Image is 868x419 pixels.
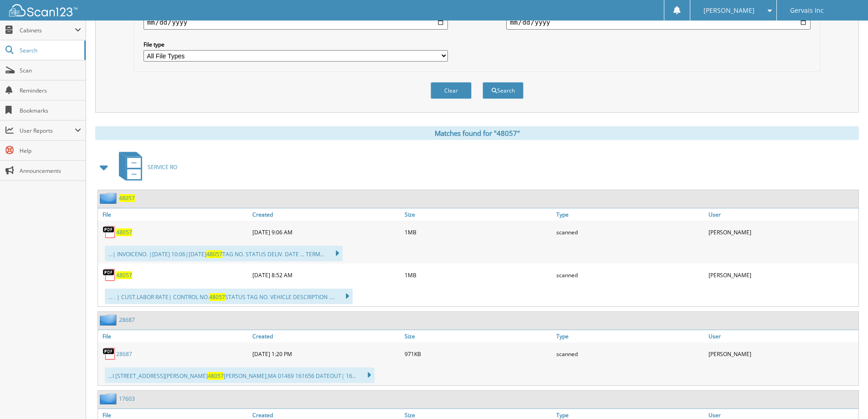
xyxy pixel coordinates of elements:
img: PDF.png [103,268,116,282]
div: [DATE] 8:52 AM [250,266,402,284]
input: start [144,15,448,30]
div: [DATE] 9:06 AM [250,223,402,241]
a: SERVICE RO [113,149,177,185]
a: 48057 [116,271,132,279]
div: [PERSON_NAME] [706,223,858,241]
div: [PERSON_NAME] [706,266,858,284]
label: File type [144,41,448,48]
img: folder2.png [100,393,119,404]
div: ...I [STREET_ADDRESS][PERSON_NAME] [PERSON_NAME],MA 01469 161656 DATEOUT| 16... [105,367,375,383]
img: folder2.png [100,314,119,326]
span: 48057 [206,250,222,258]
div: 971KB [402,345,555,363]
input: end [506,15,811,30]
div: 1MB [402,223,555,241]
a: Type [554,330,706,342]
span: Bookmarks [20,107,81,114]
div: ...| INVOICENO. |[DATE] 10:06|[DATE] TAG NO. STATUS DELIV. DATE ... TERM... [105,246,343,261]
span: Scan [20,67,81,74]
span: Gervais Inc [790,8,824,13]
div: Matches found for "48057" [95,126,859,140]
span: Help [20,147,81,155]
a: Size [402,330,555,342]
a: File [98,208,250,221]
span: [PERSON_NAME] [704,8,755,13]
div: [DATE] 1:20 PM [250,345,402,363]
button: Search [483,82,524,99]
a: Created [250,208,402,221]
span: 48057 [208,372,224,380]
a: User [706,330,858,342]
img: PDF.png [103,347,116,361]
div: ... . | CUST.LABOR RATE| CONTROL NO. STATUS TAG NO. VEHICLE DESCRIPTION .... [105,289,353,304]
span: Search [20,47,80,54]
a: User [706,208,858,221]
div: [PERSON_NAME] [706,345,858,363]
div: scanned [554,266,706,284]
a: 17603 [119,395,135,403]
a: 28687 [116,350,132,358]
button: Clear [431,82,472,99]
a: 48057 [119,194,135,202]
div: scanned [554,223,706,241]
a: 48057 [116,228,132,236]
iframe: Chat Widget [822,375,868,419]
img: scan123-logo-white.svg [9,4,77,16]
span: SERVICE RO [148,163,177,171]
img: folder2.png [100,192,119,204]
a: Size [402,208,555,221]
img: PDF.png [103,225,116,239]
span: User Reports [20,127,75,134]
a: File [98,330,250,342]
span: Reminders [20,87,81,94]
div: scanned [554,345,706,363]
span: Cabinets [20,26,75,34]
span: Announcements [20,167,81,175]
a: 28687 [119,316,135,324]
span: 48057 [209,293,225,301]
div: 1MB [402,266,555,284]
a: Type [554,208,706,221]
a: Created [250,330,402,342]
